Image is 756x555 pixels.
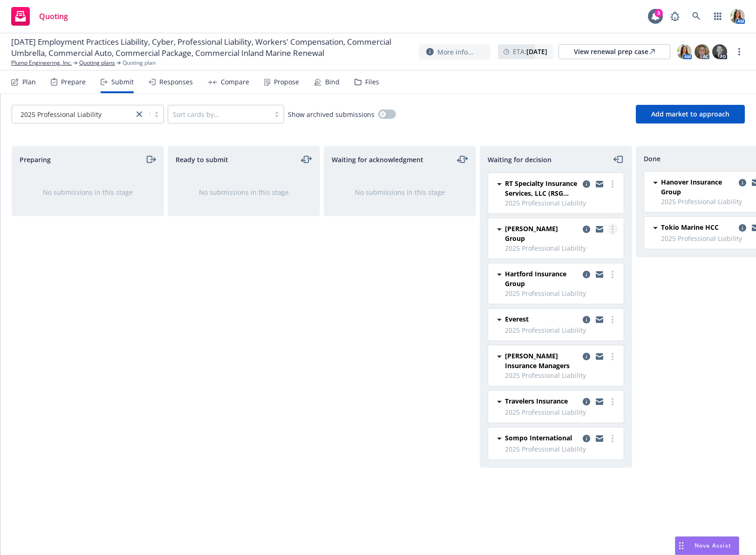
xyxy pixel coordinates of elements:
a: more [607,224,618,235]
div: No submissions in this stage [183,187,305,197]
span: Waiting for decision [488,155,552,164]
div: No submissions in this stage [339,187,461,197]
div: Bind [325,78,340,86]
a: more [607,433,618,444]
span: RT Specialty Insurance Services, LLC (RSG Specialty, LLC) [505,178,579,198]
div: Prepare [61,78,86,86]
span: Tokio Marine HCC [661,222,719,232]
a: copy logging email [581,351,592,362]
span: Hanover Insurance Group [661,177,735,197]
span: 2025 Professional Liability [505,370,618,380]
span: Waiting for acknowledgment [332,155,423,164]
span: Done [644,154,661,164]
a: copy logging email [594,396,605,407]
span: Preparing [20,155,51,164]
a: Report a Bug [666,7,684,26]
a: copy logging email [594,314,605,325]
div: No submissions in this stage [27,187,149,197]
a: copy logging email [581,224,592,235]
div: Responses [159,78,193,86]
span: 2025 Professional Liability [17,110,129,119]
img: photo [730,9,745,24]
span: [DATE] Employment Practices Liability, Cyber, Professional Liability, Workers' Compensation, Comm... [11,36,411,59]
div: 3 [654,9,663,17]
span: [PERSON_NAME] Insurance Managers [505,351,579,370]
span: Sompo International [505,433,572,443]
span: 2025 Professional Liability [20,110,102,119]
img: photo [712,44,727,59]
div: Files [365,78,379,86]
span: 2025 Professional Liability [505,198,618,208]
button: Add market to approach [636,105,745,123]
a: Quoting plans [79,59,115,67]
a: copy logging email [581,178,592,190]
a: Switch app [708,7,727,26]
span: Hartford Insurance Group [505,269,579,288]
a: more [607,269,618,280]
strong: [DATE] [526,47,547,56]
a: Quoting [7,3,72,29]
a: moveLeftRight [457,154,468,165]
span: Ready to submit [176,155,228,164]
a: copy logging email [581,433,592,444]
span: Show archived submissions [288,110,375,119]
span: 2025 Professional Liability [505,444,618,454]
a: copy logging email [594,269,605,280]
a: Plump Engineering, Inc. [11,59,72,67]
a: copy logging email [737,177,748,188]
a: more [607,351,618,362]
a: View renewal prep case [558,44,670,59]
a: moveLeft [613,154,624,165]
span: Quoting plan [123,59,156,67]
span: 2025 Professional Liability [505,288,618,298]
div: View renewal prep case [574,45,655,59]
a: more [607,314,618,325]
span: 2025 Professional Liability [505,407,618,417]
a: copy logging email [581,314,592,325]
a: close [134,109,145,120]
span: ETA : [513,47,547,56]
span: Everest [505,314,529,324]
div: Plan [22,78,36,86]
a: copy logging email [594,433,605,444]
div: Drag to move [675,537,687,555]
button: Nova Assist [675,536,739,555]
a: Search [687,7,706,26]
a: moveLeftRight [301,154,312,165]
a: more [607,178,618,190]
div: Submit [111,78,134,86]
a: copy logging email [737,222,748,233]
span: Add market to approach [651,110,729,118]
span: 2025 Professional Liability [505,325,618,335]
a: more [734,46,745,57]
span: Travelers Insurance [505,396,568,406]
span: Quoting [39,13,68,20]
a: copy logging email [581,269,592,280]
a: copy logging email [594,351,605,362]
a: copy logging email [594,224,605,235]
img: photo [695,44,709,59]
a: moveRight [145,154,156,165]
img: photo [677,44,692,59]
a: more [607,396,618,407]
a: copy logging email [594,178,605,190]
span: [PERSON_NAME] Group [505,224,579,243]
a: copy logging email [581,396,592,407]
span: Nova Assist [695,541,731,549]
div: Compare [221,78,249,86]
span: 2025 Professional Liability [505,243,618,253]
div: Propose [274,78,299,86]
span: More info... [437,47,473,57]
button: More info... [419,44,490,60]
